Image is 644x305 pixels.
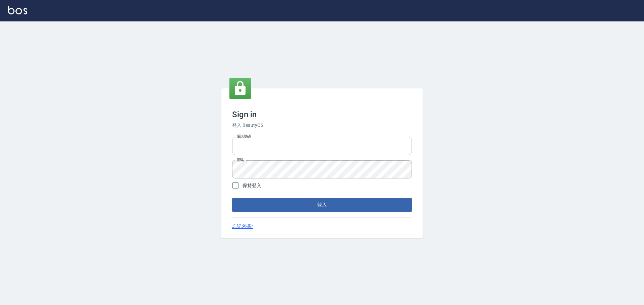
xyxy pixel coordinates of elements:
[232,110,412,119] h3: Sign in
[232,223,253,230] a: 忘記密碼?
[232,122,412,129] h6: 登入 BeautyOS
[243,182,261,189] span: 保持登入
[237,134,251,139] label: 電話號碼
[232,198,412,212] button: 登入
[8,6,27,14] img: Logo
[237,157,244,162] label: 密碼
